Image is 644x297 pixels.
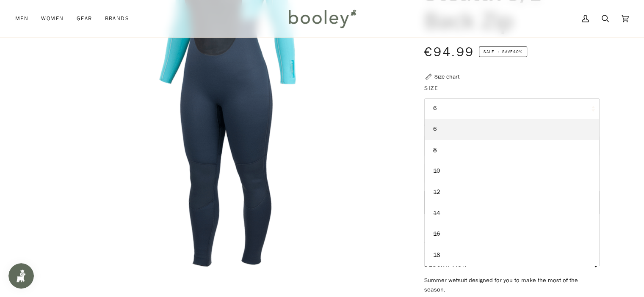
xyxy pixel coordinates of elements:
[105,14,129,23] span: Brands
[433,125,437,133] span: 6
[425,223,599,245] a: 16
[425,245,599,266] a: 18
[425,119,599,140] a: 6
[77,14,92,23] span: Gear
[285,6,359,31] img: Booley
[15,14,28,23] span: Men
[8,263,34,289] iframe: Button to open loyalty program pop-up
[433,188,440,196] span: 12
[425,203,599,224] a: 14
[433,209,440,217] span: 14
[484,49,494,55] span: Sale
[424,84,438,93] span: Size
[479,46,527,57] span: Save
[425,161,599,182] a: 10
[513,49,522,55] span: 40%
[433,251,440,259] span: 18
[433,230,440,238] span: 16
[424,276,600,294] p: Summer wetsuit designed for you to make the most of the season.
[495,49,502,55] em: •
[433,167,440,175] span: 10
[433,146,437,154] span: 8
[424,44,474,61] span: €94.99
[424,98,600,119] button: 6
[41,14,64,23] span: Women
[425,182,599,203] a: 12
[425,140,599,161] a: 8
[434,72,459,81] div: Size chart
